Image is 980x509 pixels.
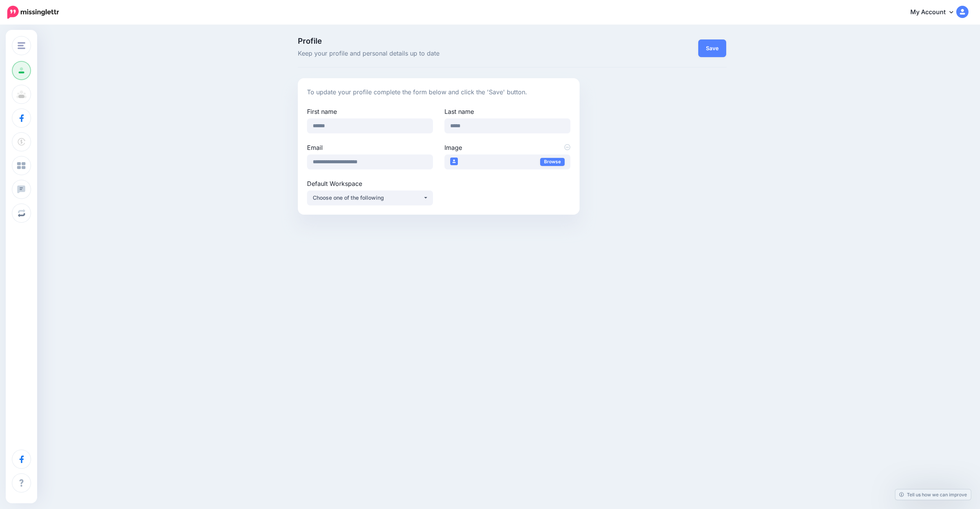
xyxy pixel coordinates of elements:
div: Choose one of the following [313,193,423,202]
a: My Account [903,3,969,22]
img: Missinglettr [7,6,59,19]
span: Keep your profile and personal details up to date [298,49,580,59]
label: Image [444,143,570,152]
p: To update your profile complete the form below and click the 'Save' button. [307,87,571,97]
label: Default Workspace [307,179,433,188]
img: menu.png [18,42,25,49]
a: Browse [540,158,565,166]
a: Tell us how we can improve [895,489,971,500]
label: First name [307,107,433,116]
label: Last name [444,107,570,116]
label: Email [307,143,433,152]
button: Choose one of the following [307,190,433,205]
button: Save [698,39,726,57]
span: Profile [298,37,580,45]
img: user_default_image_thumb.png [450,158,458,165]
